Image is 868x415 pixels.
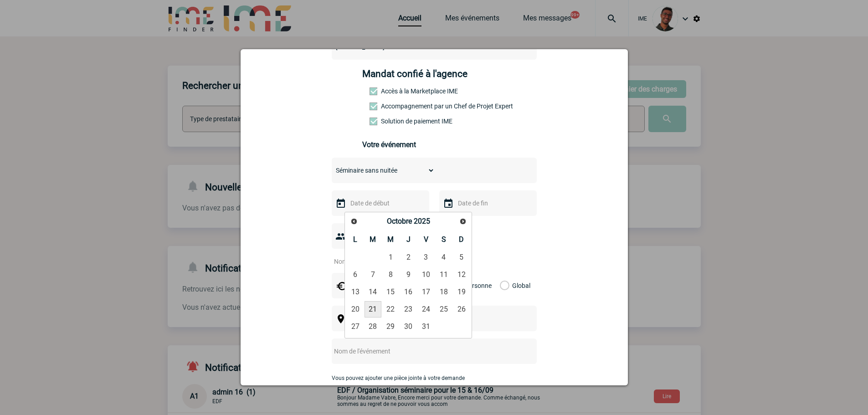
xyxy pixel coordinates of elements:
a: 18 [435,284,452,300]
input: Date de début [348,197,411,209]
a: 5 [453,249,470,266]
input: Date de fin [456,197,519,209]
span: Octobre [387,217,412,225]
a: 9 [400,266,417,283]
label: Accès à la Marketplace IME [370,87,410,95]
a: 28 [365,318,381,335]
a: 2 [400,249,417,266]
a: 14 [365,284,381,300]
span: Mercredi [387,235,394,244]
span: Vendredi [424,235,428,244]
a: 31 [418,318,435,335]
a: 30 [400,318,417,335]
a: 20 [347,301,364,318]
a: 12 [453,266,470,283]
a: 11 [435,266,452,283]
label: Conformité aux process achat client, Prise en charge de la facturation, Mutualisation de plusieur... [370,118,410,125]
a: 19 [453,284,470,300]
a: 10 [418,266,435,283]
input: Nom de l'événement [332,345,513,357]
span: Précédent [350,218,358,225]
a: 23 [400,301,417,318]
a: Suivant [456,215,469,228]
span: Mardi [370,235,376,244]
a: 24 [418,301,435,318]
a: 3 [418,249,435,266]
h3: Votre événement [362,140,506,149]
a: 15 [382,284,399,300]
span: Jeudi [406,235,411,244]
a: 21 [365,301,381,318]
a: 25 [435,301,452,318]
a: 27 [347,318,364,335]
p: Vous pouvez ajouter une pièce jointe à votre demande [332,375,537,381]
a: 17 [418,284,435,300]
a: 26 [453,301,470,318]
span: Dimanche [459,235,464,244]
a: 16 [400,284,417,300]
a: 1 [382,249,399,266]
h4: Mandat confié à l'agence [362,68,467,79]
a: 22 [382,301,399,318]
label: Prestation payante [370,102,410,110]
span: Samedi [442,235,446,244]
a: 8 [382,266,399,283]
a: Précédent [347,215,360,228]
input: Nombre de participants [332,256,417,267]
span: Lundi [353,235,357,244]
a: 4 [435,249,452,266]
a: 13 [347,284,364,300]
span: Suivant [459,218,467,225]
label: Global [500,273,506,298]
a: 6 [347,266,364,283]
a: 29 [382,318,399,335]
span: 2025 [414,217,430,225]
a: 7 [365,266,381,283]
